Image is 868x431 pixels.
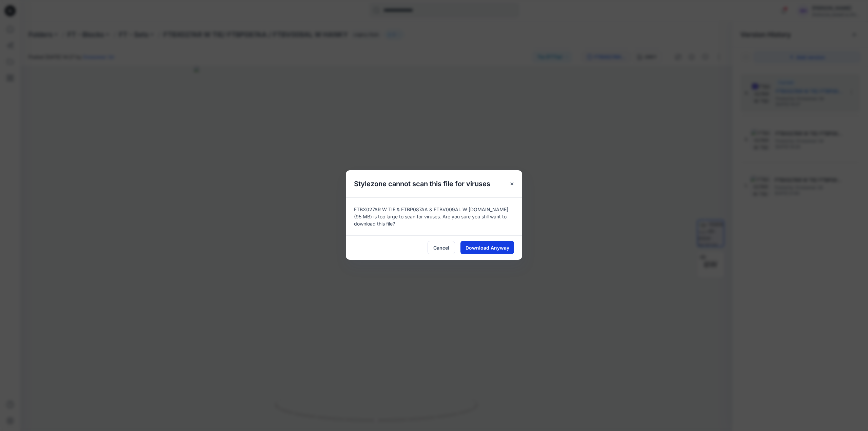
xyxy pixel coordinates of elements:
h5: Stylezone cannot scan this file for viruses [346,170,498,197]
div: FTBX027AR W TIE & FTBP087AA & FTBV009AL W [DOMAIN_NAME] (95 MB) is too large to scan for viruses.... [346,197,522,235]
button: Download Anyway [460,241,514,254]
button: Cancel [428,241,455,254]
button: Close [506,178,518,190]
span: Download Anyway [466,244,509,251]
span: Cancel [433,244,449,251]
